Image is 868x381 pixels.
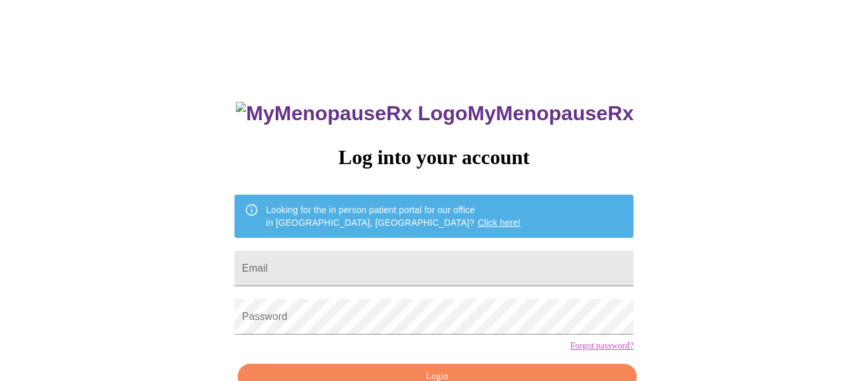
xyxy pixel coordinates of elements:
div: Looking for the in person patient portal for our office in [GEOGRAPHIC_DATA], [GEOGRAPHIC_DATA]? [266,198,521,234]
a: Forgot password? [570,341,634,351]
h3: Log into your account [234,146,634,169]
a: Click here! [478,218,521,228]
img: MyMenopauseRx Logo [236,102,467,125]
h3: MyMenopauseRx [236,102,634,125]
